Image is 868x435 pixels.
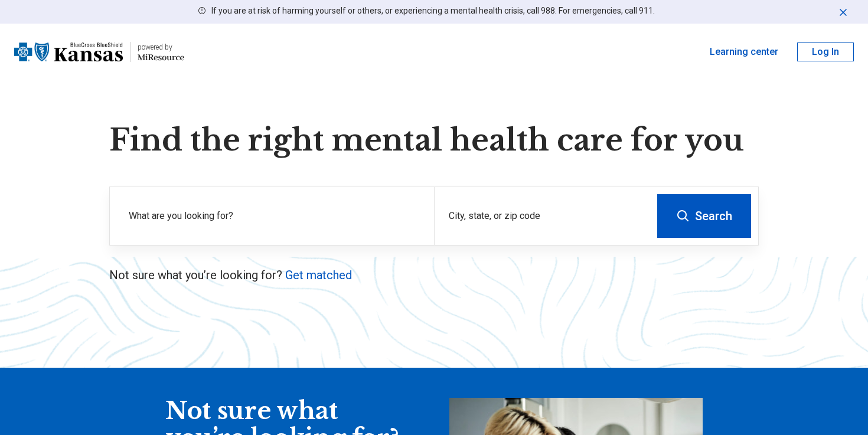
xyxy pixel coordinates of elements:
[14,38,123,66] img: Blue Cross Blue Shield Kansas
[285,268,352,282] a: Get matched
[14,38,184,66] a: Blue Cross Blue Shield Kansaspowered by
[710,45,778,59] a: Learning center
[129,209,420,223] label: What are you looking for?
[109,267,759,283] p: Not sure what you’re looking for?
[109,123,759,158] h1: Find the right mental health care for you
[138,42,184,53] div: powered by
[837,5,849,19] button: Dismiss
[797,42,854,61] button: Log In
[657,194,751,238] button: Search
[211,5,655,17] p: If you are at risk of harming yourself or others, or experiencing a mental health crisis, call 98...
